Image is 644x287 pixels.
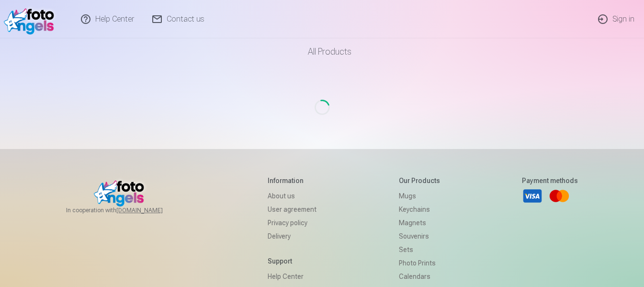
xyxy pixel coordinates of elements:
[268,203,316,216] a: User agreement
[268,176,316,185] h5: Information
[399,203,440,216] a: Keychains
[399,256,440,270] a: Photo prints
[549,185,570,207] a: Mastercard
[399,216,440,230] a: Magnets
[268,216,316,230] a: Privacy policy
[522,185,543,207] a: Visa
[66,207,186,214] span: In cooperation with
[399,230,440,243] a: Souvenirs
[116,207,186,214] a: [DOMAIN_NAME]
[4,4,59,34] img: /v1
[399,243,440,256] a: Sets
[399,176,440,185] h5: Our products
[522,176,578,185] h5: Payment methods
[268,256,316,266] h5: Support
[399,189,440,203] a: Mugs
[268,189,316,203] a: About us
[399,270,440,283] a: Calendars
[268,270,316,283] a: Help Center
[268,230,316,243] a: Delivery
[281,38,363,65] a: All products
